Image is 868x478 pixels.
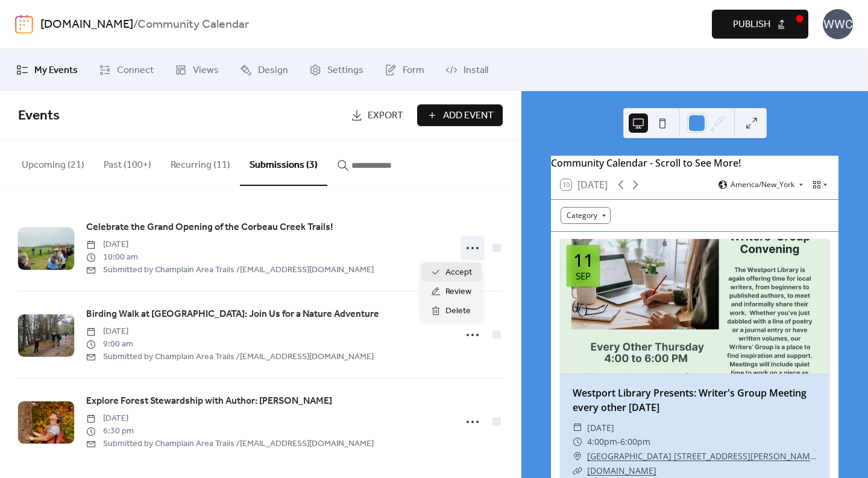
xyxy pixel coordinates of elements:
b: / [133,13,137,36]
div: ​ [573,421,582,435]
div: WWC [823,9,853,39]
a: Westport Library Presents: Writer's Group Meeting every other [DATE] [573,386,807,414]
button: Recurring (11) [161,140,240,185]
span: Submitted by Champlain Area Trails / [EMAIL_ADDRESS][DOMAIN_NAME] [86,264,374,276]
span: Review [445,285,471,299]
button: Publish [712,10,808,39]
span: Settings [327,63,363,78]
div: ​ [573,435,582,449]
span: Form [403,63,424,78]
span: Submitted by Champlain Area Trails / [EMAIL_ADDRESS][DOMAIN_NAME] [86,438,374,450]
a: Install [436,54,497,86]
b: Community Calendar [137,13,249,36]
span: Install [464,63,488,78]
span: Connect [117,63,154,78]
span: Submitted by Champlain Area Trails / [EMAIL_ADDRESS][DOMAIN_NAME] [86,351,374,363]
a: Birding Walk at [GEOGRAPHIC_DATA]: Join Us for a Nature Adventure [86,307,379,322]
a: Export [342,104,412,126]
span: Export [368,109,403,123]
div: ​ [573,464,582,478]
a: Design [231,54,297,86]
span: My Events [34,63,78,78]
span: [DATE] [86,325,374,338]
a: Connect [90,54,163,86]
a: Explore Forest Stewardship with Author: [PERSON_NAME] [86,394,332,409]
span: Delete [445,304,471,319]
span: [DATE] [86,238,374,251]
span: America/New_York [731,181,794,188]
a: [GEOGRAPHIC_DATA] [STREET_ADDRESS][PERSON_NAME] [587,449,817,464]
span: Events [18,103,60,129]
span: 9:00 am [86,338,374,351]
button: Past (100+) [94,140,161,185]
span: 10:00 am [86,251,374,264]
div: 11 [573,251,594,269]
a: Celebrate the Grand Opening of the Corbeau Creek Trails! [86,220,333,235]
span: Birding Walk at [GEOGRAPHIC_DATA]: Join Us for a Nature Adventure [86,307,379,322]
a: Settings [300,54,373,86]
span: Explore Forest Stewardship with Author: [PERSON_NAME] [86,394,332,409]
div: Sep [576,272,591,281]
div: Community Calendar - Scroll to See More! [551,156,838,170]
span: Add Event [443,109,494,123]
span: 6:00pm [620,435,650,449]
a: My Events [7,54,87,86]
a: [DOMAIN_NAME] [40,13,133,36]
span: - [617,435,620,449]
div: ​ [573,449,582,464]
span: [DATE] [587,421,614,435]
span: [DATE] [86,412,374,425]
a: [DOMAIN_NAME] [587,465,656,476]
span: Design [258,63,288,78]
img: logo [15,14,33,34]
span: 6:30 pm [86,425,374,438]
span: 4:00pm [587,435,617,449]
a: Form [376,54,433,86]
button: Upcoming (21) [12,140,94,185]
span: Accept [445,266,472,280]
span: Publish [733,18,770,32]
button: Add Event [417,104,503,126]
span: Views [193,63,219,78]
a: Views [166,54,228,86]
span: Celebrate the Grand Opening of the Corbeau Creek Trails! [86,220,333,235]
button: Submissions (3) [240,140,327,186]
